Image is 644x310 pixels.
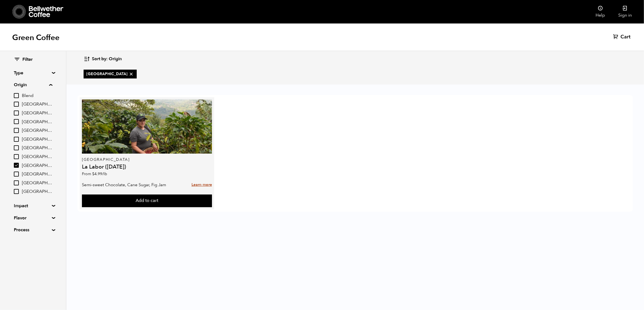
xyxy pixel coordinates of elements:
[14,82,52,88] summary: Origin
[613,34,632,40] a: Cart
[82,158,212,162] p: [GEOGRAPHIC_DATA]
[14,154,19,159] input: [GEOGRAPHIC_DATA]
[14,145,19,150] input: [GEOGRAPHIC_DATA]
[14,102,19,107] input: [GEOGRAPHIC_DATA]
[22,128,52,134] span: [GEOGRAPHIC_DATA]
[22,171,52,177] span: [GEOGRAPHIC_DATA]
[22,93,52,99] span: Blend
[22,154,52,160] span: [GEOGRAPHIC_DATA]
[84,52,122,65] button: Sort by: Origin
[92,56,122,62] span: Sort by: Origin
[14,227,52,233] summary: Process
[82,181,170,189] p: Semi-sweet Chocolate, Cane Sugar, Fig Jam
[14,111,19,115] input: [GEOGRAPHIC_DATA]
[14,189,19,194] input: [GEOGRAPHIC_DATA]
[82,164,212,170] h4: La Labor ([DATE])
[92,171,107,177] bdi: 4.99
[22,110,52,116] span: [GEOGRAPHIC_DATA]
[86,71,134,77] span: [GEOGRAPHIC_DATA]
[620,34,630,40] span: Cart
[14,119,19,124] input: [GEOGRAPHIC_DATA]
[22,119,52,125] span: [GEOGRAPHIC_DATA]
[14,163,19,168] input: [GEOGRAPHIC_DATA]
[14,93,19,98] input: Blend
[82,171,107,177] span: From
[14,172,19,177] input: [GEOGRAPHIC_DATA]
[22,145,52,151] span: [GEOGRAPHIC_DATA]
[22,189,52,195] span: [GEOGRAPHIC_DATA]
[14,215,52,221] summary: Flavor
[14,128,19,133] input: [GEOGRAPHIC_DATA]
[14,137,19,142] input: [GEOGRAPHIC_DATA]
[92,171,94,177] span: $
[22,101,52,107] span: [GEOGRAPHIC_DATA]
[102,171,107,177] span: /lb
[82,195,212,207] button: Add to cart
[14,70,52,76] summary: Type
[14,203,52,209] summary: Impact
[14,180,19,185] input: [GEOGRAPHIC_DATA]
[12,33,60,43] h1: Green Coffee
[22,57,33,63] span: Filter
[192,179,212,191] a: Learn more
[22,180,52,186] span: [GEOGRAPHIC_DATA]
[22,163,52,169] span: [GEOGRAPHIC_DATA]
[22,136,52,143] span: [GEOGRAPHIC_DATA]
